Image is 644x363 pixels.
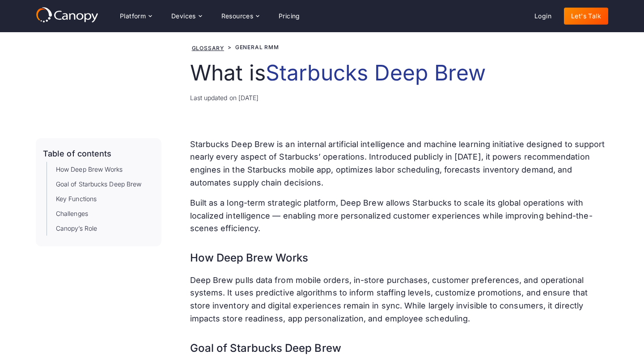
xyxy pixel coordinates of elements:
div: Resources [221,13,254,19]
div: Devices [171,13,196,19]
div: Platform [120,13,146,19]
p: Starbucks Deep Brew is an internal artificial intelligence and machine learning initiative design... [190,138,608,190]
a: Pricing [271,8,307,25]
div: Platform [113,7,159,25]
h3: Goal of Starbucks Deep Brew [190,333,608,357]
span: Starbucks Deep Brew [266,59,486,86]
a: How Deep Brew Works [56,165,123,174]
a: Goal of Starbucks Deep Brew [56,179,141,189]
h1: What is [190,60,608,86]
a: Glossary [192,45,224,51]
p: Deep Brew pulls data from mobile orders, in-store purchases, customer preferences, and operationa... [190,274,608,325]
div: General RMM [235,43,279,51]
div: Last updated on [DATE] [190,93,608,102]
div: Devices [164,7,209,25]
a: Login [527,8,559,25]
a: Key Functions [56,194,97,203]
a: Let's Talk [564,8,608,25]
a: Canopy’s Role [56,224,97,233]
div: Table of contents [43,149,111,159]
p: Built as a long-term strategic platform, Deep Brew allows Starbucks to scale its global operation... [190,197,608,235]
div: > [228,43,232,51]
h3: How Deep Brew Works [190,242,608,266]
div: Resources [214,7,266,25]
a: Challenges [56,209,88,218]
